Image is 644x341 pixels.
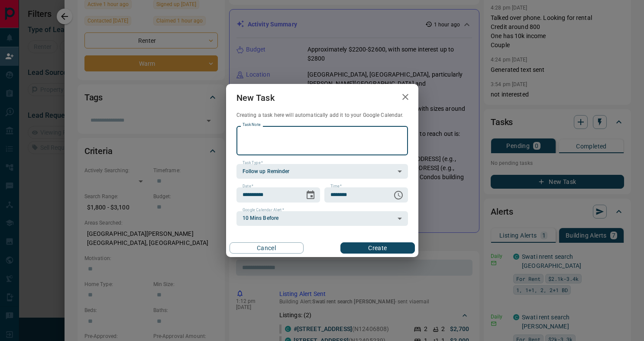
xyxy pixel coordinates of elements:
[236,211,408,226] div: 10 Mins Before
[230,242,304,254] button: Cancel
[330,183,342,189] label: Time
[236,164,408,179] div: Follow up Reminder
[243,160,263,166] label: Task Type
[340,242,414,254] button: Create
[390,187,407,204] button: Choose time, selected time is 6:00 AM
[243,122,260,128] label: Task Note
[302,187,319,204] button: Choose date, selected date is Sep 17, 2025
[226,84,285,112] h2: New Task
[243,207,284,213] label: Google Calendar Alert
[236,112,408,119] p: Creating a task here will automatically add it to your Google Calendar.
[243,183,253,189] label: Date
